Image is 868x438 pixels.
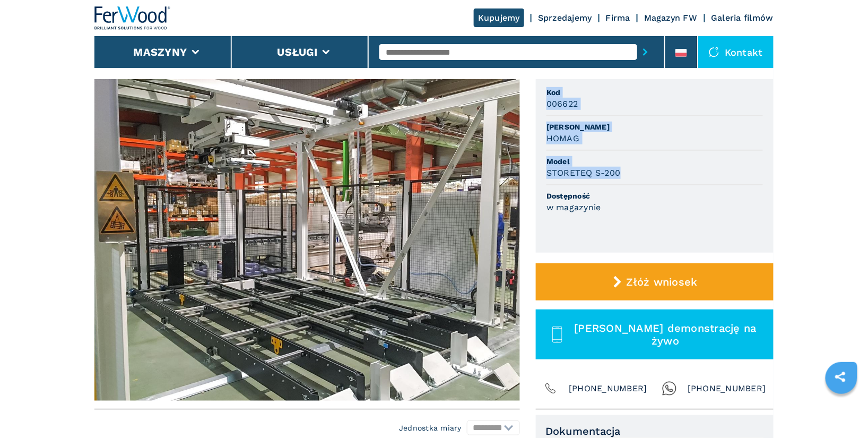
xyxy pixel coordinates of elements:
div: Kontakt [698,36,774,68]
a: Firma [606,13,630,23]
span: [PERSON_NAME] demonstrację na żywo [570,322,761,347]
button: Złóż wniosek [536,263,774,300]
span: [PHONE_NUMBER] [688,381,766,396]
img: Ferwood [94,6,171,30]
h3: STORETEQ S-200 [546,167,621,179]
button: Maszyny [133,46,187,58]
a: Galeria filmów [711,13,774,23]
h3: HOMAG [546,132,579,144]
h3: w magazynie [546,201,601,213]
span: Dokumentacja [545,425,764,437]
button: Usługi [277,46,318,58]
a: Kupujemy [474,8,524,27]
img: Kontakt [709,47,719,57]
em: Jednostka miary [399,423,462,433]
img: 006622 [94,79,520,401]
span: [PHONE_NUMBER] [569,381,647,396]
img: Phone [543,381,558,396]
span: Model [546,156,763,167]
img: Whatsapp [662,381,677,396]
span: Złóż wniosek [627,276,698,288]
a: Sprzedajemy [538,13,592,23]
a: Magazyn FW [644,13,698,23]
a: sharethis [827,364,854,390]
span: Kod [546,87,763,98]
button: submit-button [637,40,654,64]
h3: 006622 [546,98,578,110]
button: [PERSON_NAME] demonstrację na żywo [536,310,774,359]
span: Dostępność [546,191,763,201]
span: [PERSON_NAME] [546,122,763,132]
iframe: Chat [823,390,860,430]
